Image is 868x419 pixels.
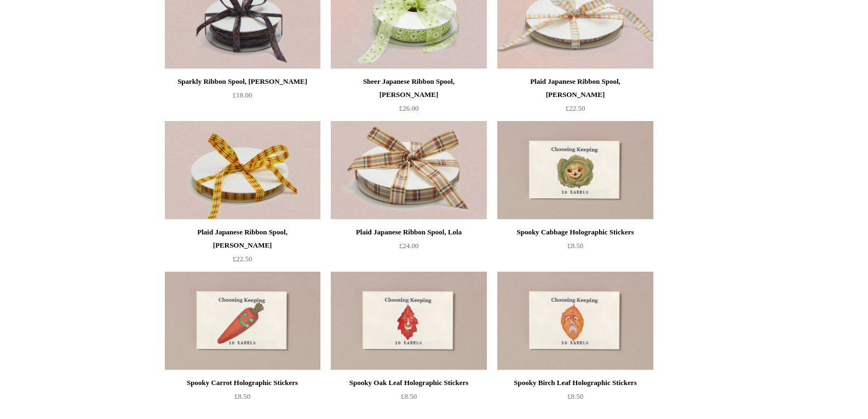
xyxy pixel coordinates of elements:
[165,272,320,370] img: Spooky Carrot Holographic Stickers
[331,121,486,220] a: Plaid Japanese Ribbon Spool, Lola Plaid Japanese Ribbon Spool, Lola
[165,272,320,370] a: Spooky Carrot Holographic Stickers Spooky Carrot Holographic Stickers
[567,242,583,250] span: £8.50
[331,226,486,271] a: Plaid Japanese Ribbon Spool, Lola £24.00
[334,75,484,101] div: Sheer Japanese Ribbon Spool, [PERSON_NAME]
[165,121,320,220] a: Plaid Japanese Ribbon Spool, Jean Plaid Japanese Ribbon Spool, Jean
[567,392,583,400] span: £8.50
[334,376,484,389] div: Spooky Oak Leaf Holographic Stickers
[165,121,320,220] img: Plaid Japanese Ribbon Spool, Jean
[497,272,653,370] img: Spooky Birch Leaf Holographic Stickers
[168,376,318,389] div: Spooky Carrot Holographic Stickers
[234,392,250,400] span: £8.50
[168,75,318,88] div: Sparkly Ribbon Spool, [PERSON_NAME]
[331,121,486,220] img: Plaid Japanese Ribbon Spool, Lola
[566,104,585,112] span: £22.50
[497,121,653,220] img: Spooky Cabbage Holographic Stickers
[500,226,650,239] div: Spooky Cabbage Holographic Stickers
[497,75,653,120] a: Plaid Japanese Ribbon Spool, [PERSON_NAME] £22.50
[331,272,486,370] img: Spooky Oak Leaf Holographic Stickers
[233,91,252,99] span: £18.00
[334,226,484,239] div: Plaid Japanese Ribbon Spool, Lola
[500,75,650,101] div: Plaid Japanese Ribbon Spool, [PERSON_NAME]
[500,376,650,389] div: Spooky Birch Leaf Holographic Stickers
[401,392,417,400] span: £8.50
[331,272,486,370] a: Spooky Oak Leaf Holographic Stickers Spooky Oak Leaf Holographic Stickers
[168,226,318,252] div: Plaid Japanese Ribbon Spool, [PERSON_NAME]
[497,121,653,220] a: Spooky Cabbage Holographic Stickers Spooky Cabbage Holographic Stickers
[497,272,653,370] a: Spooky Birch Leaf Holographic Stickers Spooky Birch Leaf Holographic Stickers
[399,242,419,250] span: £24.00
[497,226,653,271] a: Spooky Cabbage Holographic Stickers £8.50
[399,104,419,112] span: £26.00
[165,75,320,120] a: Sparkly Ribbon Spool, [PERSON_NAME] £18.00
[233,255,252,263] span: £22.50
[331,75,486,120] a: Sheer Japanese Ribbon Spool, [PERSON_NAME] £26.00
[165,226,320,271] a: Plaid Japanese Ribbon Spool, [PERSON_NAME] £22.50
